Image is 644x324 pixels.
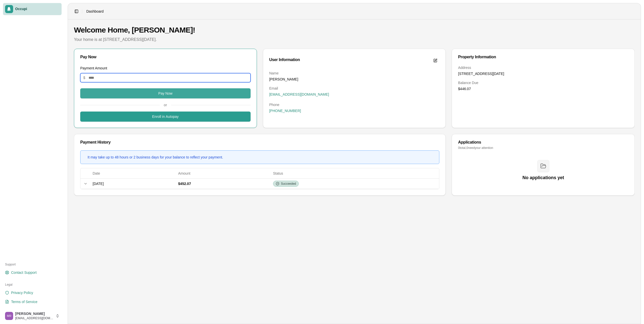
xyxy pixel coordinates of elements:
[269,108,301,113] span: [PHONE_NUMBER]
[458,86,628,91] dd: $446.07
[74,25,635,35] h1: Welcome Home, [PERSON_NAME]!
[269,77,440,82] dd: [PERSON_NAME]
[11,299,37,304] span: Terms of Service
[269,102,440,107] dt: Phone
[178,182,191,186] span: $452.07
[522,174,564,181] h3: No applications yet
[3,298,62,306] a: Terms of Service
[458,55,628,59] div: Property Information
[269,58,300,62] div: User Information
[3,260,62,268] div: Support
[269,86,440,91] dt: Email
[86,9,104,14] nav: breadcrumb
[271,168,439,178] th: Status
[160,102,171,107] span: or
[458,71,628,76] dd: [STREET_ADDRESS][DATE]
[3,310,62,322] button: Martha Rendon[PERSON_NAME][EMAIL_ADDRESS][DOMAIN_NAME]
[176,168,271,178] th: Amount
[80,88,251,98] button: Pay Now
[15,7,60,11] span: Occupi
[15,312,53,316] span: [PERSON_NAME]
[3,289,62,297] a: Privacy Policy
[458,80,628,85] dt: Balance Due
[86,9,104,14] span: Dashboard
[269,71,440,76] dt: Name
[458,146,628,150] p: 0 total, 0 need your attention
[80,140,439,144] div: Payment History
[11,270,37,275] span: Contact Support
[5,312,13,320] img: Martha Rendon
[15,316,53,320] span: [EMAIL_ADDRESS][DOMAIN_NAME]
[458,140,628,144] div: Applications
[3,3,62,15] a: Occupi
[3,281,62,289] div: Legal
[458,65,628,70] dt: Address
[11,290,33,295] span: Privacy Policy
[83,75,85,80] span: $
[281,182,296,186] span: Succeeded
[74,37,635,43] p: Your home is at [STREET_ADDRESS][DATE].
[88,155,223,160] div: It may take up to 48 hours or 2 business days for your balance to reflect your payment.
[93,182,104,186] span: [DATE]
[80,66,107,70] label: Payment Amount
[3,268,62,277] a: Contact Support
[269,92,329,97] span: [EMAIL_ADDRESS][DOMAIN_NAME]
[91,168,176,178] th: Date
[80,55,251,59] div: Pay Now
[80,112,251,122] button: Enroll in Autopay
